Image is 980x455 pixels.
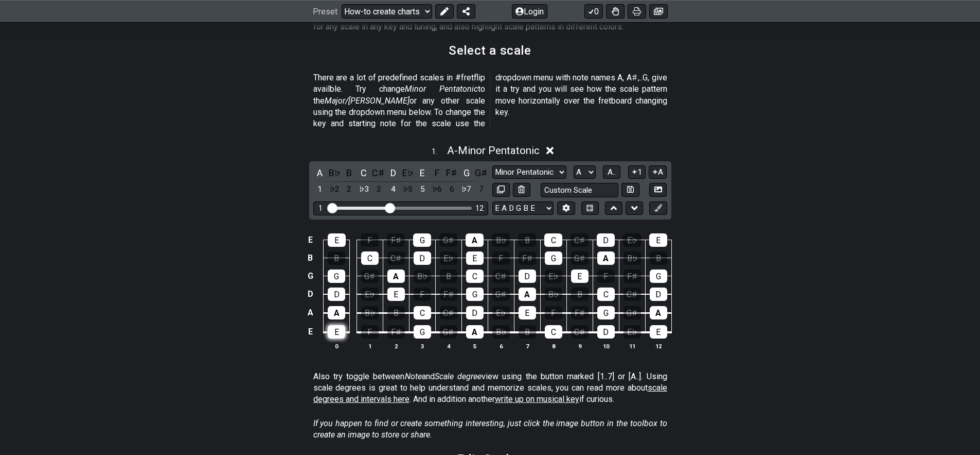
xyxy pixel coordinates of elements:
[361,269,379,283] div: G♯
[431,182,444,196] div: toggle scale degree
[414,288,431,301] div: F
[431,166,444,180] div: toggle pitch class
[304,303,316,322] td: A
[597,233,615,247] div: D
[457,4,475,19] button: Share Preset
[626,201,643,215] button: Move down
[447,144,540,157] span: A - Minor Pentatonic
[545,288,562,301] div: B♭
[460,182,473,196] div: toggle scale degree
[571,325,589,339] div: C♯
[440,251,457,265] div: E♭
[623,306,641,319] div: G♯
[313,182,327,196] div: toggle scale degree
[361,251,379,265] div: C
[405,84,477,94] em: Minor Pentatonic
[435,372,482,381] em: Scale degree
[324,341,350,351] th: 0
[603,165,620,179] button: A..
[328,166,341,180] div: toggle pitch class
[649,201,667,215] button: First click edit preset to enable marker editing
[623,269,641,283] div: F♯
[650,306,667,319] div: A
[387,269,405,283] div: A
[313,418,667,440] em: If you happen to find or create something interesting, just click the image button in the toolbox...
[445,166,458,180] div: toggle pitch class
[557,201,575,215] button: Edit Tuning
[328,233,346,247] div: E
[606,4,625,19] button: Toggle Dexterity for all fretkits
[357,182,370,196] div: toggle scale degree
[313,166,327,180] div: toggle pitch class
[387,233,405,247] div: F♯
[597,269,615,283] div: F
[628,165,646,179] button: 1
[435,341,461,351] th: 4
[492,306,510,319] div: E♭
[383,341,409,351] th: 2
[492,251,510,265] div: F
[584,4,603,19] button: 0
[650,288,667,301] div: D
[328,306,345,319] div: A
[386,166,400,180] div: toggle pitch class
[574,165,596,179] select: Tonic/Root
[440,325,457,339] div: G♯
[414,269,431,283] div: B♭
[304,267,316,285] td: G
[387,251,405,265] div: C♯
[619,341,645,351] th: 11
[545,269,562,283] div: E♭
[623,233,641,247] div: E♭
[387,325,405,339] div: F♯
[593,341,619,351] th: 10
[361,233,379,247] div: F
[313,7,337,16] span: Preset
[357,341,383,351] th: 1
[514,341,540,351] th: 7
[328,269,345,283] div: G
[513,183,530,197] button: Delete
[518,233,536,247] div: B
[545,325,562,339] div: C
[304,322,316,342] td: E
[401,182,415,196] div: toggle scale degree
[372,166,385,180] div: toggle pitch class
[440,269,457,283] div: B
[650,269,667,283] div: G
[405,372,422,381] em: Note
[461,341,488,351] th: 5
[372,182,385,196] div: toggle scale degree
[343,182,356,196] div: toggle scale degree
[492,269,510,283] div: C♯
[304,231,316,249] td: E
[650,325,667,339] div: E
[342,4,432,19] select: Preset
[512,4,547,19] button: Login
[474,166,488,180] div: toggle pitch class
[650,251,667,265] div: B
[313,371,667,406] p: Also try toggle between and view using the button marked [1..7] or [A..]. Using scale degrees is ...
[597,325,615,339] div: D
[623,288,641,301] div: C♯
[519,306,536,319] div: E
[401,166,415,180] div: toggle pitch class
[571,288,589,301] div: B
[328,251,345,265] div: B
[439,233,457,247] div: G♯
[519,288,536,301] div: A
[466,325,484,339] div: A
[414,251,431,265] div: D
[357,166,370,180] div: toggle pitch class
[597,288,615,301] div: C
[645,341,671,351] th: 12
[387,306,405,319] div: B
[386,182,400,196] div: toggle scale degree
[304,249,316,267] td: B
[605,201,622,215] button: Move up
[581,201,599,215] button: Toggle horizontal chord view
[313,72,667,130] p: There are a lot of predefined scales in #fretflip availble. Try change to the or any other scale ...
[649,165,667,179] button: A
[623,251,641,265] div: B♭
[328,182,341,196] div: toggle scale degree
